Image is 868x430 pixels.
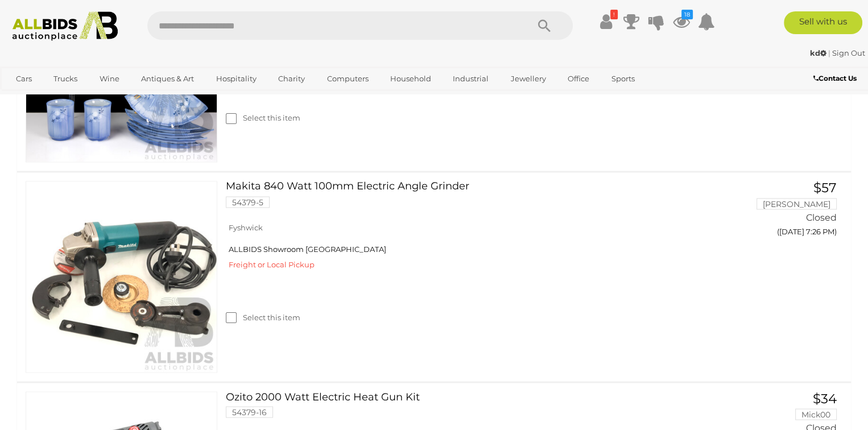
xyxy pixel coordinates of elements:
[134,69,201,88] a: Antiques & Art
[9,88,104,107] a: [GEOGRAPHIC_DATA]
[598,11,615,32] a: !
[445,69,496,88] a: Industrial
[234,391,704,427] a: Ozito 2000 Watt Electric Heat Gun Kit 54379-16
[681,10,693,19] i: 18
[832,48,865,57] a: Sign Out
[319,69,375,88] a: Computers
[673,11,690,32] a: 18
[503,69,553,88] a: Jewellery
[516,11,573,40] button: Search
[209,69,264,88] a: Hospitality
[813,390,837,406] span: $34
[271,69,312,88] a: Charity
[560,69,597,88] a: Office
[383,69,439,88] a: Household
[813,72,859,85] a: Contact Us
[46,69,85,88] a: Trucks
[226,312,300,323] label: Select this item
[226,113,300,123] label: Select this item
[784,11,862,34] a: Sell with us
[813,74,857,82] b: Contact Us
[234,181,704,216] a: Makita 840 Watt 100mm Electric Angle Grinder 54379-5
[6,11,123,41] img: Allbids.com.au
[604,69,642,88] a: Sports
[828,48,830,57] span: |
[810,48,826,57] strong: kd
[813,180,837,196] span: $57
[92,69,127,88] a: Wine
[810,48,828,57] a: kd
[721,181,840,242] a: $57 [PERSON_NAME] Closed ([DATE] 7:26 PM)
[610,10,618,19] i: !
[9,69,39,88] a: Cars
